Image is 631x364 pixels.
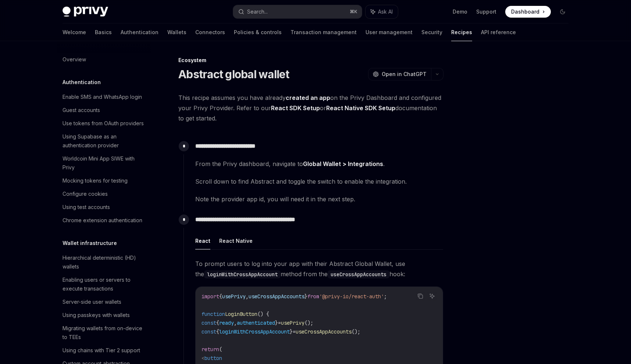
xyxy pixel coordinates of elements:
[63,298,121,306] div: Server-side user wallets
[249,293,304,300] span: useCrossAppAccounts
[366,5,398,18] button: Ask AI
[234,24,282,41] a: Policies & controls
[511,8,539,15] span: Dashboard
[326,104,395,112] a: React Native SDK Setup
[216,328,219,335] span: {
[57,322,151,344] a: Migrating wallets from on-device to TEEs
[57,273,151,295] a: Enabling users or servers to execute transactions
[121,24,158,41] a: Authentication
[222,293,246,300] span: usePrivy
[63,7,108,17] img: dark logo
[57,117,151,130] a: Use tokens from OAuth providers
[219,293,222,300] span: {
[290,328,293,335] span: }
[63,253,146,271] div: Hierarchical deterministic (HD) wallets
[219,346,222,353] span: (
[57,130,151,152] a: Using Supabase as an authentication provider
[304,320,313,326] span: ();
[63,176,128,185] div: Mocking tokens for testing
[307,293,319,300] span: from
[57,187,151,201] a: Configure cookies
[202,346,219,353] span: return
[290,24,357,41] a: Transaction management
[453,8,467,15] a: Demo
[57,344,151,357] a: Using chains with Tier 2 support
[63,239,117,248] h5: Wallet infrastructure
[234,320,237,326] span: ,
[505,6,551,18] a: Dashboard
[328,270,389,278] code: useCrossAppAccounts
[167,24,186,41] a: Wallets
[427,291,437,301] button: Ask AI
[178,57,443,64] div: Ecosystem
[216,320,219,326] span: {
[195,176,443,187] span: Scroll down to find Abstract and toggle the switch to enable the integration.
[378,8,393,15] span: Ask AI
[195,232,210,249] button: React
[204,270,281,278] code: loginWithCrossAppAccount
[219,320,234,326] span: ready
[178,68,289,81] h1: Abstract global wallet
[63,311,130,320] div: Using passkeys with wallets
[63,24,86,41] a: Welcome
[237,320,275,326] span: authenticated
[278,320,281,326] span: =
[57,90,151,104] a: Enable SMS and WhatsApp login
[350,9,357,15] span: ⌘ K
[202,320,216,326] span: const
[557,6,568,18] button: Toggle dark mode
[195,259,443,279] span: To prompt users to log into your app with their Abstract Global Wallet, use the method from the h...
[384,293,387,300] span: ;
[63,106,100,115] div: Guest accounts
[57,53,151,66] a: Overview
[286,94,330,102] a: created an app
[195,24,225,41] a: Connectors
[293,328,296,335] span: =
[416,291,425,301] button: Copy the contents from the code block
[63,154,146,172] div: Worldcoin Mini App SIWE with Privy
[63,275,146,293] div: Enabling users or servers to execute transactions
[202,293,219,300] span: import
[271,104,320,112] a: React SDK Setup
[57,201,151,214] a: Using test accounts
[178,93,443,123] span: This recipe assumes you have already on the Privy Dashboard and configured your Privy Provider. R...
[275,320,278,326] span: }
[476,8,496,15] a: Support
[57,251,151,273] a: Hierarchical deterministic (HD) wallets
[303,160,383,168] a: Global Wallet > Integrations
[57,214,151,227] a: Chrome extension authentication
[368,68,431,80] button: Open in ChatGPT
[219,328,290,335] span: loginWithCrossAppAccount
[57,309,151,322] a: Using passkeys with wallets
[63,119,144,128] div: Use tokens from OAuth providers
[63,324,146,342] div: Migrating wallets from on-device to TEEs
[202,311,225,317] span: function
[63,78,101,87] h5: Authentication
[481,24,516,41] a: API reference
[352,328,360,335] span: ();
[246,293,249,300] span: ,
[382,71,427,78] span: Open in ChatGPT
[233,5,362,18] button: Search...⌘K
[247,7,268,16] div: Search...
[319,293,384,300] span: '@privy-io/react-auth'
[421,24,442,41] a: Security
[366,24,413,41] a: User management
[63,190,108,198] div: Configure cookies
[63,216,142,225] div: Chrome extension authentication
[202,328,216,335] span: const
[195,194,443,204] span: Note the provider app id, you will need it in the next step.
[95,24,112,41] a: Basics
[63,55,86,64] div: Overview
[281,320,304,326] span: usePrivy
[63,132,146,150] div: Using Supabase as an authentication provider
[57,295,151,309] a: Server-side user wallets
[451,24,472,41] a: Recipes
[63,346,140,355] div: Using chains with Tier 2 support
[63,203,110,212] div: Using test accounts
[195,159,443,169] span: From the Privy dashboard, navigate to .
[225,311,257,317] span: LoginButton
[57,104,151,117] a: Guest accounts
[204,355,222,361] span: button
